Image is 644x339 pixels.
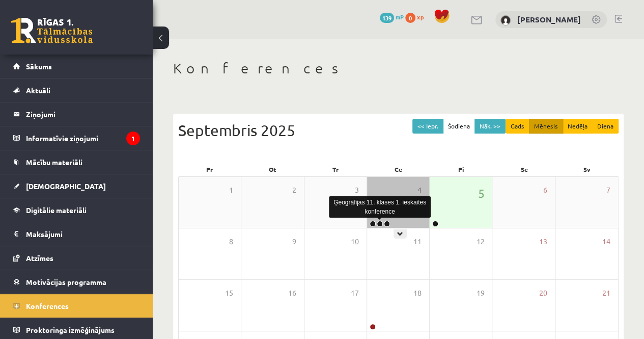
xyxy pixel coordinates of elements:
[178,162,241,176] div: Pr
[26,253,53,263] span: Atzīmes
[380,13,404,21] a: 139 mP
[13,150,140,174] a: Mācību materiāli
[430,162,493,176] div: Pi
[13,294,140,318] a: Konferences
[26,277,106,286] span: Motivācijas programma
[367,162,430,176] div: Ce
[26,301,69,310] span: Konferences
[413,236,422,247] span: 11
[539,288,547,299] span: 20
[412,119,443,134] button: << Iepr.
[351,288,359,299] span: 17
[474,119,506,134] button: Nāk. >>
[13,79,140,102] a: Aktuāli
[506,119,529,134] button: Gads
[443,119,475,134] button: Šodiena
[26,86,50,95] span: Aktuāli
[329,196,431,218] div: Ģeogrāfijas 11. klases 1. ieskaites konference
[26,102,140,126] legend: Ziņojumi
[606,185,610,196] span: 7
[13,222,140,246] a: Maksājumi
[417,13,424,21] span: xp
[225,288,233,299] span: 15
[417,185,422,196] span: 4
[539,236,547,247] span: 13
[555,162,619,176] div: Sv
[26,126,140,150] legend: Informatīvie ziņojumi
[13,102,140,126] a: Ziņojumi
[26,158,82,167] span: Mācību materiāli
[241,162,304,176] div: Ot
[126,132,140,145] i: 1
[563,119,593,134] button: Nedēļa
[517,14,581,24] a: [PERSON_NAME]
[13,246,140,270] a: Atzīmes
[500,15,511,25] img: Elizabete Romanovska
[13,174,140,198] a: [DEMOGRAPHIC_DATA]
[26,181,106,191] span: [DEMOGRAPHIC_DATA]
[529,119,563,134] button: Mēnesis
[413,288,422,299] span: 18
[13,55,140,78] a: Sākums
[288,288,296,299] span: 16
[478,185,484,202] span: 5
[11,18,93,43] a: Rīgas 1. Tālmācības vidusskola
[292,236,296,247] span: 9
[26,205,87,215] span: Digitālie materiāli
[405,13,429,21] a: 0 xp
[13,198,140,222] a: Digitālie materiāli
[178,119,619,142] div: Septembris 2025
[173,60,624,77] h1: Konferences
[351,236,359,247] span: 10
[592,119,619,134] button: Diena
[476,288,484,299] span: 19
[396,13,404,21] span: mP
[493,162,556,176] div: Se
[602,288,610,299] span: 21
[292,185,296,196] span: 2
[13,126,140,150] a: Informatīvie ziņojumi1
[26,325,115,334] span: Proktoringa izmēģinājums
[26,62,52,71] span: Sākums
[13,270,140,294] a: Motivācijas programma
[602,236,610,247] span: 14
[229,236,233,247] span: 8
[355,185,359,196] span: 3
[26,222,140,246] legend: Maksājumi
[543,185,547,196] span: 6
[304,162,367,176] div: Tr
[476,236,484,247] span: 12
[405,13,415,23] span: 0
[380,13,394,23] span: 139
[229,185,233,196] span: 1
